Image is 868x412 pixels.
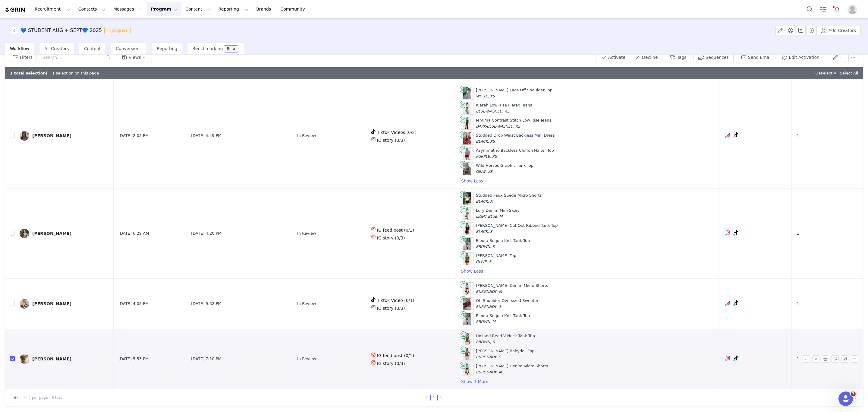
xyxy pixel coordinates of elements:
[12,394,18,401] div: 50
[816,26,861,35] button: Add Creators
[476,238,530,249] div: Eleora Sequin Knit Tank Top
[118,356,149,362] span: [DATE] 5:53 PM
[371,305,376,310] img: instagram.svg
[693,52,733,62] button: Sequences
[5,7,26,13] img: grin logo
[20,27,102,34] h3: 💙 STUDENT AUG + SEPT💙 2025
[118,133,149,139] span: [DATE] 2:03 PM
[815,71,838,75] a: Deselect All
[463,117,471,129] img: Product Image
[463,298,471,310] img: Product Image
[297,133,316,139] span: In Review
[438,394,445,401] li: Next Page
[192,46,223,51] span: Benchmarking
[277,2,311,16] a: Community
[215,2,252,16] button: Reporting
[851,391,856,396] span: 7
[191,133,221,139] span: [DATE] 4:49 PM
[476,208,519,219] div: Lury Denim Mini Skort
[191,301,221,307] span: [DATE] 9:32 PM
[476,139,495,144] span: BLACK, XS
[377,236,405,240] span: IG story (0/3)
[20,299,29,309] img: 1cd29475-182f-4474-bc0f-70b6104d5396.jpg
[463,102,471,114] img: Product Image
[118,301,149,307] span: [DATE] 4:05 PM
[476,132,555,144] div: Studded Drop Waist Backless Mini Dress
[476,333,535,345] div: Holland Bead V Neck Tank Top
[10,70,99,76] div: | 1 selection on this page
[461,177,483,185] button: Show Less
[44,46,69,51] span: All Creators
[463,253,471,265] img: Product Image
[371,235,376,239] img: instagram.svg
[430,394,438,401] li: 1
[377,353,414,358] span: IG feed post (0/1)
[476,363,548,375] div: [PERSON_NAME] Denim Micro Shorts
[297,356,316,362] span: In Review
[23,396,27,400] i: icon: down
[10,46,29,51] span: Workflow
[227,47,235,51] div: Beta
[84,46,101,51] span: Content
[476,290,502,294] span: BURGUNDY, M
[463,223,471,235] img: Product Image
[116,46,142,51] span: Conversions
[476,313,530,325] div: Eleora Sequin Knit Tank Top
[476,320,495,324] span: BROWN, M
[848,5,857,14] img: placeholder-profile.jpg
[476,348,534,360] div: [PERSON_NAME] Babydoll Top
[371,137,376,142] img: instagram.svg
[20,229,109,238] a: [PERSON_NAME]
[797,230,799,236] span: 1
[838,71,858,75] span: |
[32,301,71,306] div: [PERSON_NAME]
[32,231,71,236] div: [PERSON_NAME]
[476,192,542,204] div: Studded Faux Suede Micro Shorts
[725,132,730,137] img: instagram.svg
[297,230,316,236] span: In Review
[10,71,46,75] b: 1 total selection
[476,283,548,294] div: [PERSON_NAME] Denim Micro Shorts
[75,2,109,16] button: Contacts
[476,214,502,219] span: LIGHT BLUE, M
[736,52,777,62] button: Send Email
[463,348,471,360] img: Product Image
[838,391,853,406] iframe: Intercom live chat
[463,87,471,99] img: Product Image
[20,354,109,364] a: [PERSON_NAME]
[106,55,111,59] i: icon: search
[817,2,830,16] a: Tasks
[371,352,376,357] img: instagram.svg
[463,363,471,375] img: Product Image
[32,357,71,361] div: [PERSON_NAME]
[377,361,405,366] span: IG story (0/3)
[182,2,215,16] button: Content
[844,5,863,14] button: Profile
[463,283,471,295] img: Product Image
[476,260,491,264] span: OLIVE, S
[803,2,816,16] button: Search
[377,130,417,135] span: Tiktok Videos (0/2)
[377,138,405,143] span: IG story (0/3)
[830,2,844,16] button: Notifications
[476,124,520,128] span: DARK-BLUE-WASHED, XS
[377,306,405,311] span: IG story (0/3)
[191,356,221,362] span: [DATE] 7:10 PM
[31,2,74,16] button: Recruitment
[461,268,483,275] button: Show Less
[10,52,36,62] button: Filters
[147,2,181,16] button: Program
[20,299,109,309] a: [PERSON_NAME]
[725,230,730,235] img: instagram.svg
[371,360,376,365] img: instagram.svg
[157,46,177,51] span: Reporting
[463,333,471,345] img: Product Image
[11,27,133,34] span: [object Object]
[110,2,147,16] button: Messages
[476,199,493,204] span: BLACK, M
[371,227,376,232] img: instagram.svg
[476,298,539,309] div: Off Shoulder Oversized Sweater
[476,223,558,234] div: [PERSON_NAME] Cut Out Ribbed Tank Top
[377,228,414,233] span: IG feed post (0/1)
[476,163,533,174] div: Wild Horses Graphic Tank Top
